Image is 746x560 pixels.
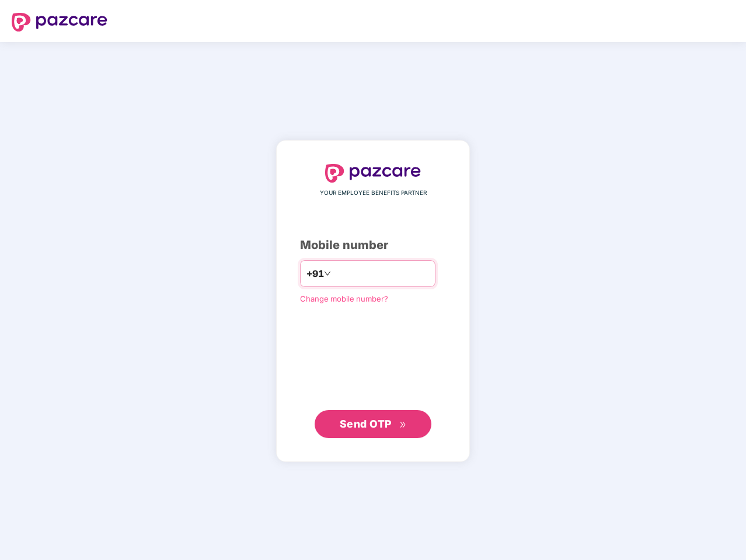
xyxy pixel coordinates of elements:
span: YOUR EMPLOYEE BENEFITS PARTNER [320,188,427,198]
div: Mobile number [300,236,446,254]
img: logo [325,164,421,183]
span: double-right [399,421,407,429]
button: Send OTPdouble-right [315,410,431,438]
a: Change mobile number? [300,294,388,303]
span: Send OTP [340,418,392,430]
img: logo [12,13,107,32]
span: down [324,270,331,277]
span: +91 [306,267,324,281]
